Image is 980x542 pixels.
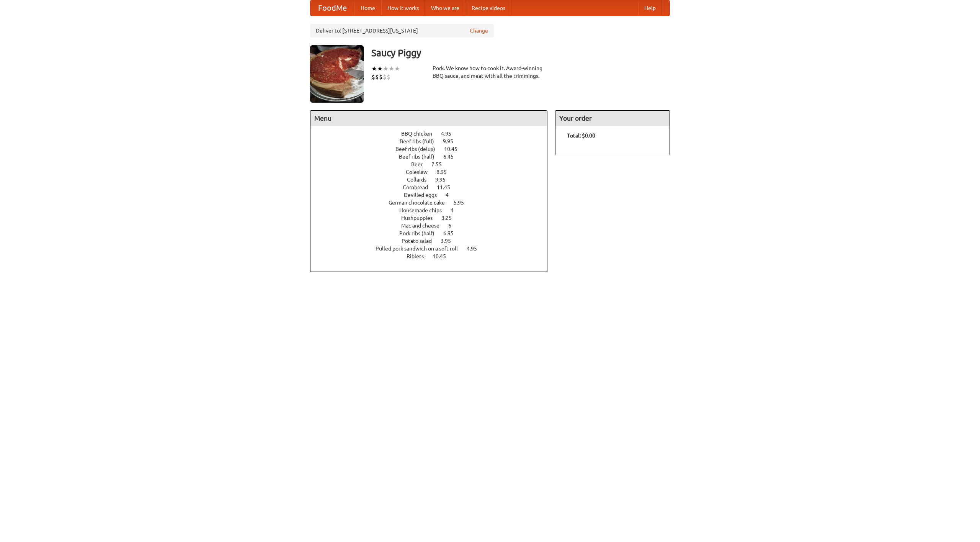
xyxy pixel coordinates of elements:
span: 4.95 [441,131,459,137]
a: Hushpuppies 3.25 [401,215,466,221]
a: Pork ribs (half) 6.95 [399,230,468,236]
span: German chocolate cake [389,200,452,206]
span: Pork ribs (half) [399,230,442,236]
span: 9.95 [435,177,453,183]
span: Beer [411,161,430,167]
a: Potato salad 3.95 [402,238,465,244]
span: Collards [407,177,434,183]
span: 3.95 [441,238,459,244]
a: Who we are [425,0,465,16]
a: Devilled eggs 4 [404,192,463,198]
span: Mac and cheese [401,223,447,229]
a: Pulled pork sandwich on a soft roll 4.95 [376,246,491,252]
span: Riblets [407,253,431,259]
span: 4 [451,207,461,213]
a: Cornbread 11.45 [403,184,464,190]
h3: Saucy Piggy [371,45,670,61]
li: $ [379,73,383,81]
span: Coleslaw [406,169,435,175]
li: ★ [377,64,383,73]
img: angular.jpg [310,45,364,103]
li: ★ [394,64,400,73]
span: BBQ chicken [401,131,440,137]
li: $ [383,73,387,81]
span: 7.55 [431,161,449,167]
span: Devilled eggs [404,192,444,198]
a: Beef ribs (full) 9.95 [400,138,467,144]
a: Change [470,27,488,34]
a: Riblets 10.45 [407,253,460,259]
span: Beef ribs (half) [399,154,442,160]
div: Deliver to: [STREET_ADDRESS][US_STATE] [310,24,494,38]
span: 6.45 [443,154,461,160]
a: German chocolate cake 5.95 [389,200,478,206]
a: Mac and cheese 6 [401,223,465,229]
a: Help [638,0,662,16]
h4: Your order [555,111,670,126]
h4: Menu [310,111,547,126]
li: ★ [383,64,389,73]
a: Housemade chips 4 [399,207,468,213]
span: Pulled pork sandwich on a soft roll [376,246,465,252]
span: 6.95 [443,230,461,236]
li: $ [387,73,390,81]
a: Beef ribs (delux) 10.45 [395,146,472,152]
span: 5.95 [454,200,472,206]
a: FoodMe [310,0,354,16]
span: 6 [448,223,459,229]
span: 8.95 [436,169,454,175]
span: Housemade chips [399,207,449,213]
li: $ [371,73,375,81]
a: Collards 9.95 [407,177,460,183]
b: Total: $0.00 [567,133,595,139]
a: Home [354,0,381,16]
li: $ [375,73,379,81]
span: 10.45 [433,253,454,259]
a: Beef ribs (half) 6.45 [399,154,468,160]
span: 10.45 [444,146,465,152]
a: Beer 7.55 [411,161,456,167]
span: Hushpuppies [401,215,440,221]
li: ★ [389,64,394,73]
span: Cornbread [403,184,436,190]
span: 4 [446,192,456,198]
a: Recipe videos [465,0,511,16]
span: 4.95 [467,246,485,252]
span: 3.25 [441,215,459,221]
div: Pork. We know how to cook it. Award-winning BBQ sauce, and meat with all the trimmings. [433,64,547,80]
span: Beef ribs (full) [400,138,442,144]
a: How it works [381,0,425,16]
span: Potato salad [402,238,439,244]
span: Beef ribs (delux) [395,146,443,152]
a: BBQ chicken 4.95 [401,131,465,137]
span: 11.45 [437,184,458,190]
span: 9.95 [443,138,461,144]
a: Coleslaw 8.95 [406,169,461,175]
li: ★ [371,64,377,73]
